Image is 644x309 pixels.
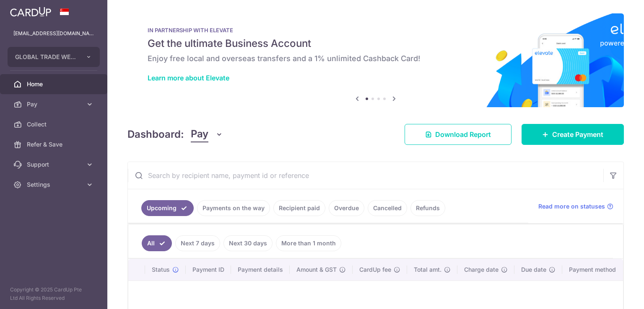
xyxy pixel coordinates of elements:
[223,235,273,251] a: Next 30 days
[27,180,82,189] span: Settings
[148,74,229,82] a: Learn more about Elevate
[8,47,100,67] button: GLOBAL TRADE WELL PTE LTD
[13,29,94,38] p: [EMAIL_ADDRESS][DOMAIN_NAME]
[368,200,407,216] a: Cancelled
[148,54,604,64] h6: Enjoy free local and overseas transfers and a 1% unlimited Cashback Card!
[27,120,82,129] span: Collect
[127,127,184,142] h4: Dashboard:
[521,265,546,274] span: Due date
[128,162,603,189] input: Search by recipient name, payment id or reference
[186,259,231,281] th: Payment ID
[27,80,82,88] span: Home
[142,235,172,251] a: All
[148,27,604,33] p: IN PARTNERSHIP WITH ELEVATE
[296,265,337,274] span: Amount & GST
[562,259,626,281] th: Payment method
[148,37,604,50] h5: Get the ultimate Business Account
[273,200,325,216] a: Recipient paid
[175,235,220,251] a: Next 7 days
[231,259,290,281] th: Payment details
[191,126,223,142] button: Pay
[10,7,51,17] img: CardUp
[15,53,77,61] span: GLOBAL TRADE WELL PTE LTD
[276,235,341,251] a: More than 1 month
[27,100,82,108] span: Pay
[522,124,624,145] a: Create Payment
[191,126,208,142] span: Pay
[152,265,170,274] span: Status
[359,265,391,274] span: CardUp fee
[405,124,512,145] a: Download Report
[464,265,499,274] span: Charge date
[538,202,613,211] a: Read more on statuses
[27,160,82,169] span: Support
[414,265,441,274] span: Total amt.
[329,200,364,216] a: Overdue
[538,202,605,211] span: Read more on statuses
[410,200,445,216] a: Refunds
[552,129,603,139] span: Create Payment
[197,200,270,216] a: Payments on the way
[435,129,491,139] span: Download Report
[141,200,194,216] a: Upcoming
[27,140,82,149] span: Refer & Save
[127,13,624,107] img: Renovation banner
